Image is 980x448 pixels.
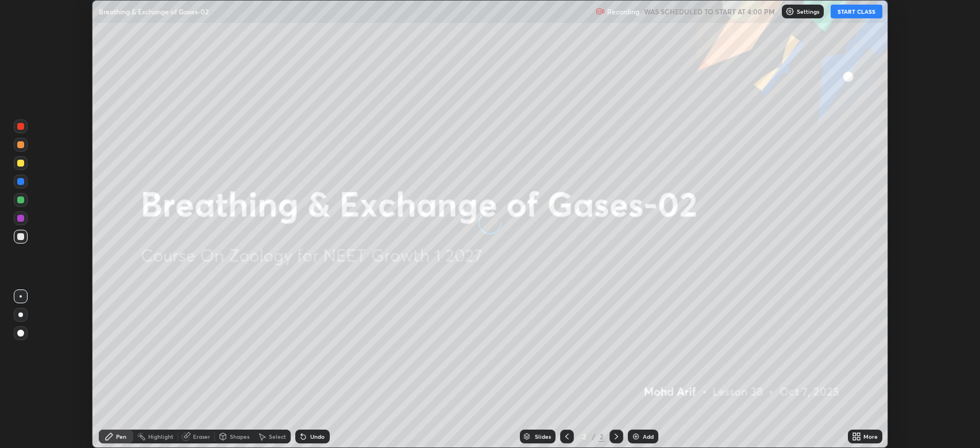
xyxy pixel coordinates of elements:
[598,431,605,442] div: 2
[310,434,325,439] div: Undo
[578,433,590,440] div: 2
[785,7,794,16] img: class-settings-icons
[596,7,605,16] img: recording.375f2c34.svg
[643,434,654,439] div: Add
[831,5,882,18] button: START CLASS
[193,434,210,439] div: Eraser
[535,434,551,439] div: Slides
[99,7,209,16] p: Breathing & Exchange of Gases-02
[631,432,641,441] img: add-slide-button
[797,9,819,14] p: Settings
[592,433,596,440] div: /
[230,434,249,439] div: Shapes
[148,434,173,439] div: Highlight
[269,434,286,439] div: Select
[863,434,878,439] div: More
[116,434,126,439] div: Pen
[607,7,639,16] p: Recording
[644,6,775,17] h5: WAS SCHEDULED TO START AT 4:00 PM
